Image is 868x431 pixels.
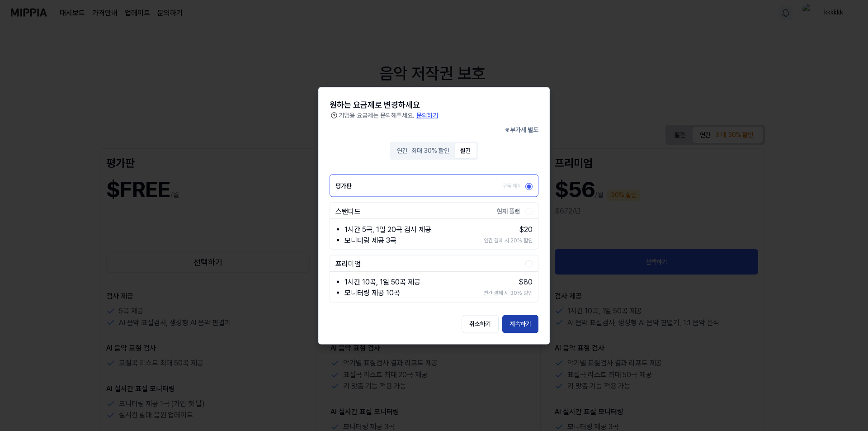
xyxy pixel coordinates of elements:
[502,315,538,333] button: 계속하기
[335,175,525,196] label: 평가판
[483,277,533,288] li: $ 80
[344,277,471,288] li: 1시간 10곡, 1일 50곡 제공
[416,110,438,120] p: 문의하기
[339,110,415,120] p: 기업용 요금제는 문의해주세요.
[330,110,339,120] img: 도움말
[344,288,471,298] li: 모니터링 제공 10곡
[483,288,533,298] li: 연간 결제 시 30% 할인
[344,235,471,246] li: 모니터링 제공 3곡
[505,125,538,134] p: ※ 부가세 별도
[335,259,361,270] div: 프리미엄
[502,175,522,196] div: 구독 해지
[397,146,408,156] div: 연간
[335,206,361,217] div: 스탠다드
[411,146,449,156] div: 최대 30% 할인
[484,224,533,235] li: $ 20
[344,224,471,235] li: 1시간 5곡, 1일 20곡 검사 제공
[494,206,523,217] div: 현재 플랜
[484,235,533,246] li: 연간 결제 시 20% 할인
[455,143,476,158] button: 월간
[330,98,538,110] div: 원하는 요금제로 변경하세요
[462,315,499,333] button: 취소하기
